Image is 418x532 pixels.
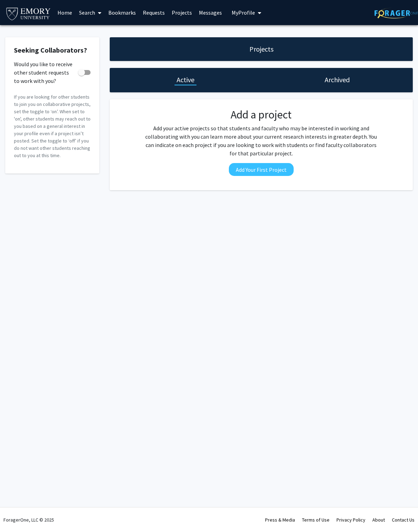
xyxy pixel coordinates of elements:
a: Press & Media [265,517,295,523]
p: If you are looking for other students to join you on collaborative projects, set the toggle to ‘o... [14,93,91,159]
a: Privacy Policy [336,517,365,523]
a: Bookmarks [105,0,139,25]
span: Would you like to receive other student requests to work with you? [14,60,75,85]
h2: Add a project [143,108,379,121]
a: Requests [139,0,168,25]
img: Emory University Logo [5,6,52,21]
a: Messages [195,0,225,25]
div: ForagerOne, LLC © 2025 [3,508,54,532]
span: My Profile [232,9,255,16]
h1: Archived [325,75,350,85]
img: ForagerOne Logo [374,8,418,18]
iframe: Chat [5,501,30,527]
button: Add Your First Project [229,163,294,176]
a: Search [76,0,105,25]
a: Projects [168,0,195,25]
p: Add your active projects so that students and faculty who may be interested in working and collab... [143,124,379,157]
h2: Seeking Collaborators? [14,46,91,54]
a: Home [54,0,76,25]
a: Contact Us [392,517,415,523]
h1: Projects [249,44,273,54]
a: Terms of Use [302,517,330,523]
a: About [372,517,385,523]
h1: Active [177,75,194,85]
